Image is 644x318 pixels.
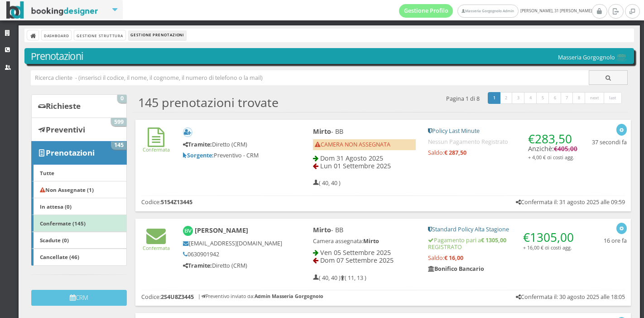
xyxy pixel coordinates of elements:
a: Non Assegnate (1) [31,181,127,198]
b: Mirto [313,225,331,234]
a: Confermate (145) [31,215,127,232]
a: Preventivi 599 [31,117,127,141]
a: Gestione Profilo [399,4,453,18]
h5: Confermata il: 31 agosto 2025 alle 09:59 [516,199,625,205]
b: In attesa (0) [40,203,72,210]
img: BookingDesigner.com [6,1,98,19]
b: Richieste [46,101,81,111]
h5: [EMAIL_ADDRESS][DOMAIN_NAME] [183,240,283,247]
a: Cancellate (46) [31,249,127,266]
strong: € 287,50 [444,149,466,157]
a: Prenotazioni 145 [31,141,127,165]
b: Sorgente: [183,152,214,159]
span: Dom 07 Settembre 2025 [320,256,394,264]
h4: - BB [313,226,416,234]
b: 5154Z13445 [161,198,192,206]
span: [PERSON_NAME], 31 [PERSON_NAME] [399,4,592,18]
img: 0603869b585f11eeb13b0a069e529790.png [615,54,628,62]
h5: 16 ore fa [604,237,627,244]
a: Scadute (0) [31,232,127,249]
h5: Preventivo - CRM [183,152,283,159]
a: 4 [524,92,537,104]
span: 599 [111,118,126,126]
h5: Policy Last Minute [428,127,577,134]
h3: Prenotazioni [31,50,628,62]
h5: Diretto (CRM) [183,262,283,269]
a: Confermata [143,237,170,251]
b: Tramite: [183,262,212,269]
h5: Saldo: [428,149,577,156]
h5: ( 40, 40 ) ( 11, 13 ) [313,274,366,281]
b: Prenotazioni [46,147,95,158]
span: 145 [111,142,126,150]
li: Gestione Prenotazioni [129,30,186,40]
h5: Standard Policy Alta Stagione [428,226,577,233]
a: last [604,92,622,104]
b: Preventivi [46,124,85,135]
h5: Camera assegnata: [313,238,416,245]
span: 0 [117,95,126,103]
a: 6 [548,92,562,104]
h5: Codice: [141,294,194,300]
a: Masseria Gorgognolo Admin [457,5,518,18]
strong: € 1305,00 [481,236,506,244]
b: 2S4U8Z3445 [161,293,194,301]
a: Gestione Struttura [74,30,125,40]
span: Lun 01 Settembre 2025 [320,161,391,170]
b: Tutte [40,169,54,176]
b: Non Assegnate (1) [40,186,94,193]
b: Tramite: [183,141,212,148]
a: 5 [536,92,549,104]
span: € [528,131,572,147]
span: 405,00 [557,145,577,153]
h5: Diretto (CRM) [183,141,283,148]
h5: Nessun Pagamento Registrato [428,138,577,145]
span: Ven 05 Settembre 2025 [320,248,391,257]
span: 283,50 [535,131,572,147]
h4: Anzichè: [528,127,577,161]
a: Tutte [31,164,127,181]
a: 8 [572,92,586,104]
h6: | Preventivo inviato da: [198,294,323,299]
h5: Pagamento pari a REGISTRATO [428,237,577,250]
b: [PERSON_NAME] [195,226,248,235]
b: Bonifico Bancario [428,265,484,273]
span: € [523,229,574,245]
a: 3 [512,92,525,104]
b: Admin Masseria Gorgognolo [255,293,323,299]
h5: Codice: [141,199,192,205]
input: Ricerca cliente - (inserisci il codice, il nome, il cognome, il numero di telefono o la mail) [31,70,589,85]
span: CAMERA NON ASSEGNATA [315,141,390,148]
span: € [554,145,577,153]
a: Confermata [143,139,170,153]
h5: Pagina 1 di 8 [446,95,480,102]
button: CRM [31,290,127,306]
h4: - BB [313,127,416,135]
small: + 16,00 € di costi agg. [523,244,572,251]
small: + 4,00 € di costi agg. [528,154,574,161]
span: Dom 31 Agosto 2025 [320,154,383,162]
h5: ( 40, 40 ) [313,180,341,186]
h5: 37 secondi fa [592,139,627,146]
a: Dashboard [42,30,71,40]
h5: Saldo: [428,254,577,261]
img: Bas vanhorick [183,226,193,236]
h5: Confermata il: 30 agosto 2025 alle 18:05 [516,294,625,300]
h5: 0630901942 [183,251,283,258]
strong: € 16,00 [444,254,463,262]
b: Confermate (145) [40,220,86,227]
a: In attesa (0) [31,198,127,215]
span: 1305,00 [530,229,574,245]
a: Richieste 0 [31,94,127,118]
b: Mirto [363,237,379,245]
a: 7 [561,92,574,104]
h5: Masseria Gorgognolo [558,54,628,62]
b: Scadute (0) [40,236,69,244]
b: Cancellate (46) [40,253,79,260]
b: Mirto [313,127,331,136]
a: 1 [488,92,501,104]
a: next [585,92,605,104]
h2: 145 prenotazioni trovate [138,95,279,110]
a: 2 [500,92,513,104]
